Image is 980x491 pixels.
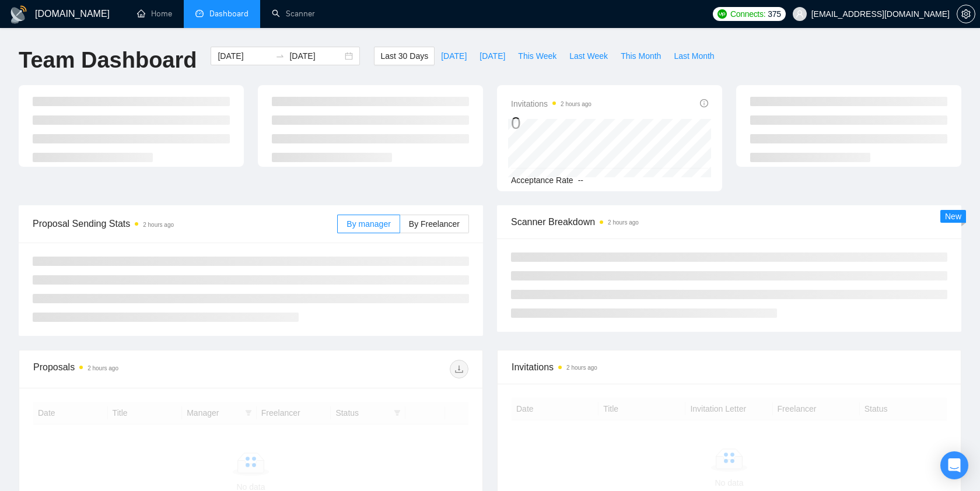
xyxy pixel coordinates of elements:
span: By manager [346,219,390,229]
button: Last Month [667,47,720,65]
span: This Week [518,50,556,62]
span: By Freelancer [409,219,460,229]
button: [DATE] [473,47,512,65]
h1: Team Dashboard [19,47,197,74]
span: Proposal Sending Stats [33,216,337,231]
a: homeHome [137,9,172,19]
span: This Month [621,50,661,62]
button: setting [957,5,975,23]
span: [DATE] [441,50,467,62]
span: Dashboard [209,9,249,19]
button: [DATE] [435,47,473,65]
span: New [945,212,961,221]
span: setting [957,9,975,19]
time: 2 hours ago [561,101,591,107]
div: Open Intercom Messenger [940,451,968,479]
input: End date [289,50,342,62]
div: Proposals [33,360,251,378]
span: Acceptance Rate [511,176,573,185]
img: upwork-logo.png [717,9,727,19]
span: info-circle [700,99,708,107]
span: 375 [768,8,780,20]
span: Invitations [511,97,591,111]
span: to [275,51,285,61]
a: searchScanner [272,9,315,19]
button: Last 30 Days [374,47,435,65]
time: 2 hours ago [143,222,174,228]
span: dashboard [195,9,204,17]
span: [DATE] [480,50,505,62]
time: 2 hours ago [87,365,118,371]
span: Last 30 Days [380,50,428,62]
a: setting [957,9,975,19]
button: This Week [512,47,563,65]
span: -- [578,176,583,185]
span: Last Week [569,50,608,62]
time: 2 hours ago [566,364,597,371]
div: 0 [511,112,591,134]
span: Last Month [674,50,714,62]
span: Connects: [730,8,765,20]
span: user [796,10,804,18]
span: Invitations [512,360,947,374]
span: swap-right [275,51,285,61]
img: logo [9,5,28,24]
time: 2 hours ago [608,219,639,226]
button: This Month [614,47,667,65]
button: Last Week [563,47,614,65]
input: Start date [218,50,271,62]
span: Scanner Breakdown [511,215,947,229]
